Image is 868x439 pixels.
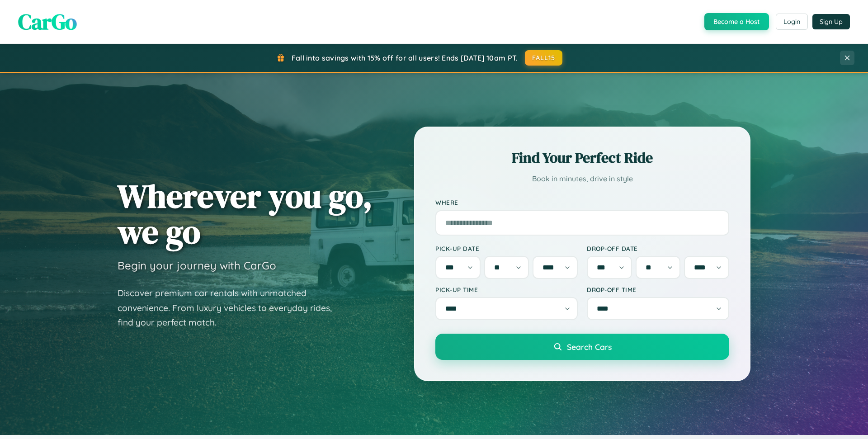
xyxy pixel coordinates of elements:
[776,14,808,30] button: Login
[812,14,850,29] button: Sign Up
[292,53,518,62] span: Fall into savings with 15% off for all users! Ends [DATE] 10am PT.
[587,286,729,293] label: Drop-off Time
[118,178,373,250] h1: Wherever you go, we go
[18,7,77,37] span: CarGo
[118,259,276,272] h3: Begin your journey with CarGo
[435,334,729,360] button: Search Cars
[435,245,578,252] label: Pick-up Date
[435,148,729,168] h2: Find Your Perfect Ride
[435,286,578,293] label: Pick-up Time
[704,13,769,30] button: Become a Host
[118,286,344,330] p: Discover premium car rentals with unmatched convenience. From luxury vehicles to everyday rides, ...
[567,342,612,352] span: Search Cars
[525,50,563,66] button: FALL15
[435,172,729,185] p: Book in minutes, drive in style
[587,245,729,252] label: Drop-off Date
[435,199,729,207] label: Where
